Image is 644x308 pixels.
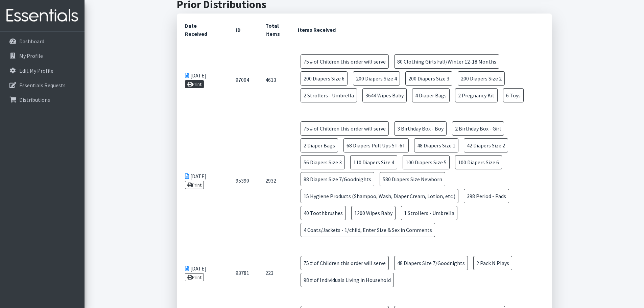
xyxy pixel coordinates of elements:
[452,121,504,136] span: 2 Birthday Box - Girl
[464,138,508,152] span: 42 Diapers Size 2
[301,138,338,152] span: 2 Diaper Bags
[401,206,457,220] span: 1 Strollers - Umbrella
[290,14,552,46] th: Items Received
[343,138,409,152] span: 68 Diapers Pull Ups 5T-6T
[405,71,452,86] span: 200 Diapers Size 3
[3,93,82,106] a: Distributions
[228,248,257,298] td: 93781
[394,54,499,69] span: 80 Clothing Girls Fall/Winter 12-18 Months
[412,88,450,102] span: 4 Diaper Bags
[351,206,396,220] span: 1200 Wipes Baby
[394,121,447,136] span: 3 Birthday Box - Boy
[301,273,394,287] span: 98 # of Individuals Living in Household
[228,46,257,114] td: 97094
[301,54,389,69] span: 75 # of Children this order will serve
[503,88,524,102] span: 6 Toys
[257,113,290,248] td: 2932
[301,172,374,186] span: 88 Diapers Size 7/Goodnights
[19,82,66,89] p: Essentials Requests
[19,38,44,45] p: Dashboard
[301,256,389,270] span: 75 # of Children this order will serve
[3,49,82,63] a: My Profile
[455,155,502,169] span: 100 Diapers Size 6
[19,67,53,74] p: Edit My Profile
[414,138,458,152] span: 48 Diapers Size 1
[177,46,228,114] td: [DATE]
[301,121,389,136] span: 75 # of Children this order will serve
[353,71,400,86] span: 200 Diapers Size 4
[185,181,204,189] a: Print
[380,172,445,186] span: 580 Diapers Size Newborn
[473,256,512,270] span: 2 Pack N Plays
[301,223,435,237] span: 4 Coats/Jackets - 1/child, Enter Size & Sex in Comments
[455,88,498,102] span: 2 Pregnancy Kit
[3,64,82,77] a: Edit My Profile
[301,155,345,169] span: 56 Diapers Size 3
[257,248,290,298] td: 223
[301,189,458,203] span: 15 Hygiene Products (Shampoo, Wash, Diaper Cream, Lotion, etc.)
[257,46,290,114] td: 4613
[350,155,397,169] span: 110 Diapers Size 4
[185,273,204,281] a: Print
[19,52,43,59] p: My Profile
[458,71,505,86] span: 200 Diapers Size 2
[3,34,82,48] a: Dashboard
[185,80,204,88] a: Print
[464,189,509,203] span: 398 Period - Pads
[362,88,407,102] span: 3644 Wipes Baby
[3,4,82,27] img: HumanEssentials
[228,113,257,248] td: 95390
[301,206,346,220] span: 40 Toothbrushes
[394,256,468,270] span: 48 Diapers Size 7/Goodnights
[301,71,348,86] span: 200 Diapers Size 6
[301,88,357,102] span: 2 Strollers - Umbrella
[177,14,228,46] th: Date Received
[3,78,82,92] a: Essentials Requests
[177,113,228,248] td: [DATE]
[257,14,290,46] th: Total Items
[19,96,50,103] p: Distributions
[228,14,257,46] th: ID
[403,155,450,169] span: 100 Diapers Size 5
[177,248,228,298] td: [DATE]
